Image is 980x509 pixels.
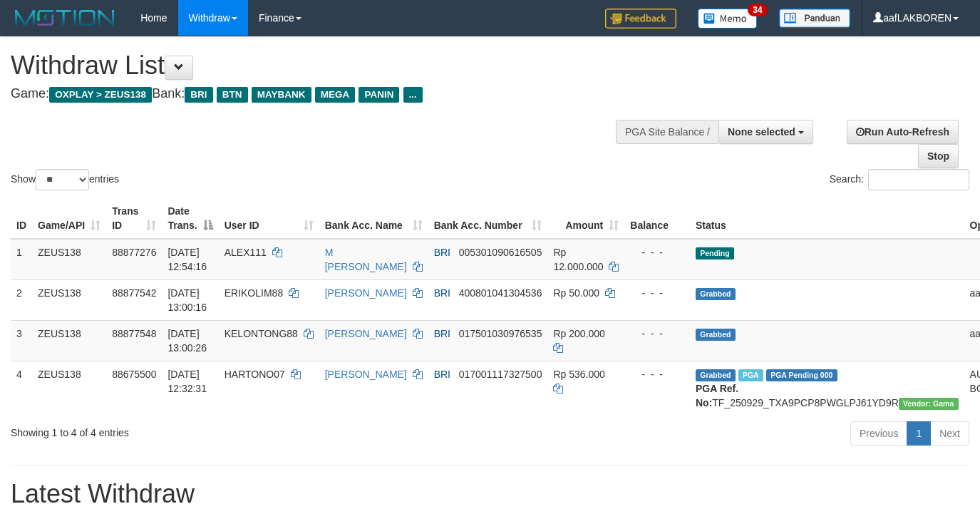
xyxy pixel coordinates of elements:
span: MEGA [315,87,356,103]
img: panduan.png [779,9,850,28]
input: Search: [868,169,969,190]
a: Run Auto-Refresh [847,120,959,144]
span: 88877548 [112,328,156,339]
th: Bank Acc. Name: activate to sort column ascending [319,198,428,239]
a: Next [930,421,969,446]
span: 88675500 [112,369,156,380]
a: [PERSON_NAME] [325,287,407,299]
td: 3 [11,320,32,361]
img: Button%20Memo.svg [698,9,758,29]
label: Show entries [11,169,119,190]
span: BRI [434,287,450,299]
span: 34 [748,4,767,16]
span: 88877276 [112,247,156,258]
th: Balance [624,198,690,239]
th: User ID: activate to sort column ascending [219,198,319,239]
td: ZEUS138 [32,361,106,416]
div: PGA Site Balance / [616,120,718,144]
h4: Game: Bank: [11,87,639,101]
span: 88877542 [112,287,156,299]
td: 1 [11,239,32,280]
td: 4 [11,361,32,416]
span: None selected [728,126,795,138]
a: Previous [850,421,907,446]
span: MAYBANK [252,87,311,103]
span: Grabbed [696,369,736,381]
a: M [PERSON_NAME] [325,247,407,272]
th: Bank Acc. Number: activate to sort column ascending [428,198,548,239]
span: BRI [185,87,212,103]
span: Copy 400801041304536 to clipboard [459,287,542,299]
span: BTN [217,87,248,103]
span: HARTONO07 [225,369,285,380]
td: ZEUS138 [32,239,106,280]
label: Search: [830,169,969,190]
span: BRI [434,369,450,380]
span: Rp 200.000 [553,328,604,339]
a: [PERSON_NAME] [325,369,407,380]
a: 1 [907,421,931,446]
span: Rp 536.000 [553,369,604,380]
td: ZEUS138 [32,279,106,320]
span: ... [403,87,423,103]
div: - - - [630,327,684,341]
th: Trans ID: activate to sort column ascending [106,198,162,239]
span: Pending [696,247,734,259]
td: TF_250929_TXA9PCP8PWGLPJ61YD9R [690,361,964,416]
span: [DATE] 12:54:16 [167,247,207,272]
th: Game/API: activate to sort column ascending [32,198,106,239]
span: KELONTONG88 [225,328,298,339]
span: [DATE] 13:00:26 [167,328,207,354]
div: - - - [630,286,684,300]
span: PGA Pending [766,369,837,381]
h1: Withdraw List [11,51,639,80]
span: Rp 12.000.000 [553,247,603,272]
span: Copy 005301090616505 to clipboard [459,247,542,258]
span: Copy 017001117327500 to clipboard [459,369,542,380]
span: Copy 017501030976535 to clipboard [459,328,542,339]
th: Date Trans.: activate to sort column descending [162,198,218,239]
select: Showentries [36,169,89,190]
span: ALEX111 [225,247,267,258]
td: ZEUS138 [32,320,106,361]
b: PGA Ref. No: [696,383,738,408]
span: BRI [434,328,450,339]
a: Stop [918,144,959,168]
div: Showing 1 to 4 of 4 entries [11,420,398,440]
td: 2 [11,279,32,320]
button: None selected [718,120,813,144]
img: Feedback.jpg [605,9,676,29]
span: [DATE] 12:32:31 [167,369,207,394]
span: Vendor URL: https://trx31.1velocity.biz [899,398,959,410]
a: [PERSON_NAME] [325,328,407,339]
div: - - - [630,367,684,381]
span: ERIKOLIM88 [225,287,283,299]
span: Rp 50.000 [553,287,599,299]
span: [DATE] 13:00:16 [167,287,207,313]
span: OXPLAY > ZEUS138 [49,87,152,103]
span: BRI [434,247,450,258]
th: Status [690,198,964,239]
span: Marked by aaftrukkakada [738,369,763,381]
th: ID [11,198,32,239]
h1: Latest Withdraw [11,480,969,508]
span: PANIN [359,87,399,103]
div: - - - [630,245,684,259]
span: Grabbed [696,288,736,300]
th: Amount: activate to sort column ascending [547,198,624,239]
img: MOTION_logo.png [11,7,119,29]
span: Grabbed [696,329,736,341]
